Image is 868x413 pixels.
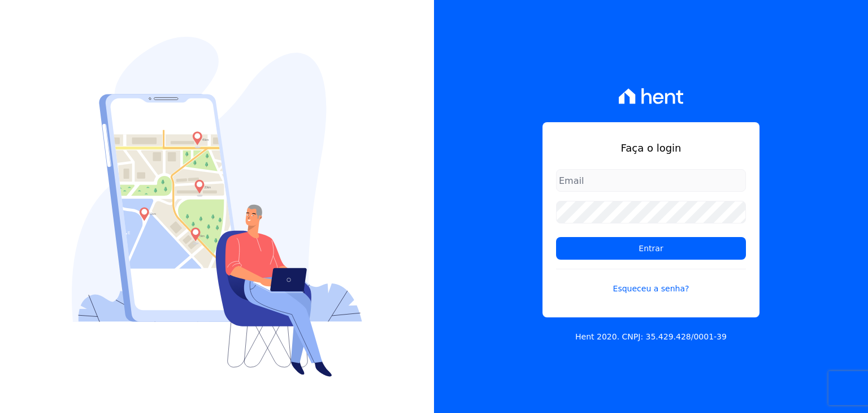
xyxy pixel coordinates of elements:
[575,331,727,343] p: Hent 2020. CNPJ: 35.429.428/0001-39
[556,140,746,156] h1: Faça o login
[556,237,746,260] input: Entrar
[556,169,746,192] input: Email
[556,269,746,295] a: Esqueceu a senha?
[72,37,362,377] img: Login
